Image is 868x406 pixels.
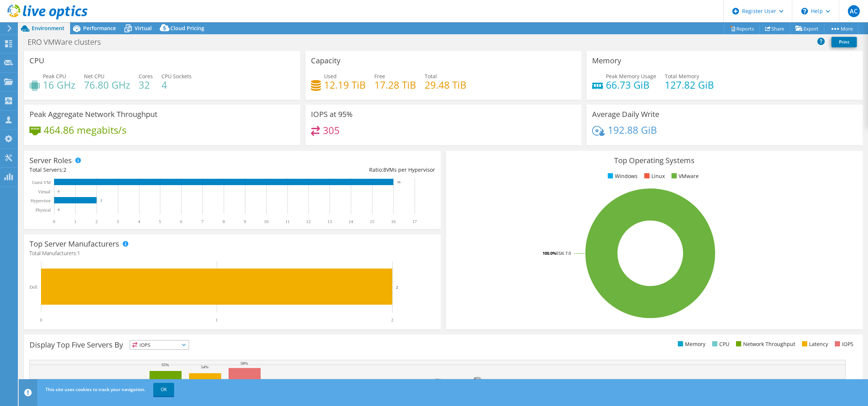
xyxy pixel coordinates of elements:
[734,340,795,348] li: Network Throughput
[43,73,66,80] span: Peak CPU
[240,361,248,365] text: 58%
[724,23,760,34] a: Reports
[425,81,466,89] h4: 29.48 TiB
[29,166,232,174] div: Total Servers:
[43,81,75,89] h4: 16 GHz
[833,340,853,348] li: IOPS
[216,317,218,323] text: 1
[38,189,51,194] text: Virtual
[84,73,104,80] span: Net CPU
[676,340,705,348] li: Memory
[29,156,72,165] h3: Server Roles
[592,57,621,65] h3: Memory
[138,219,140,224] text: 4
[32,180,51,185] text: Guest VM
[58,190,60,193] text: 0
[324,81,366,89] h4: 12.19 TiB
[670,172,699,180] li: VMware
[556,250,571,256] tspan: ESXi 7.0
[170,25,204,32] span: Cloud Pricing
[608,126,657,134] h4: 192.88 GiB
[848,5,860,17] span: AC
[244,219,246,224] text: 9
[83,25,116,32] span: Performance
[391,219,396,224] text: 16
[606,172,638,180] li: Windows
[223,219,225,224] text: 8
[161,362,169,367] text: 55%
[665,81,714,89] h4: 127.82 GiB
[396,285,398,289] text: 2
[161,81,192,89] h4: 4
[412,219,417,224] text: 17
[801,8,808,15] svg: \n
[77,250,80,257] span: 1
[452,156,857,165] h3: Top Operating Systems
[31,198,51,203] text: Hypervisor
[383,166,386,173] span: 8
[425,73,437,80] span: Total
[285,219,290,224] text: 11
[374,81,416,89] h4: 17.28 TiB
[161,73,192,80] span: CPU Sockets
[264,219,268,224] text: 10
[201,365,208,369] text: 54%
[74,219,76,224] text: 1
[32,25,65,32] span: Environment
[606,73,656,80] span: Peak Memory Usage
[139,81,153,89] h4: 32
[29,110,157,118] h3: Peak Aggregate Network Throughput
[311,110,353,118] h3: IOPS at 95%
[53,219,55,224] text: 0
[63,166,66,173] span: 2
[153,383,174,396] a: OK
[374,73,385,80] span: Free
[139,73,153,80] span: Cores
[35,207,51,213] text: Physical
[800,340,828,348] li: Latency
[434,378,441,382] text: 45%
[323,126,340,134] h4: 305
[24,38,112,46] h1: ERO VMWare clusters
[306,219,311,224] text: 12
[29,57,44,65] h3: CPU
[84,81,130,89] h4: 76.80 GHz
[759,23,790,34] a: Share
[349,219,353,224] text: 14
[391,317,393,323] text: 2
[397,180,401,184] text: 16
[100,199,102,202] text: 2
[710,340,729,348] li: CPU
[95,219,98,224] text: 2
[117,219,119,224] text: 3
[135,25,152,32] span: Virtual
[40,317,42,323] text: 0
[29,285,37,290] text: Dell
[790,23,824,34] a: Export
[201,219,204,224] text: 7
[606,81,656,89] h4: 66.73 GiB
[232,166,435,174] div: Ratio: VMs per Hypervisor
[159,219,161,224] text: 5
[831,37,857,47] a: Print
[642,172,665,180] li: Linux
[311,57,340,65] h3: Capacity
[370,219,374,224] text: 15
[180,219,182,224] text: 6
[29,240,119,248] h3: Top Server Manufacturers
[824,23,859,34] a: More
[324,73,337,80] span: Used
[592,110,659,118] h3: Average Daily Write
[45,386,145,393] span: This site uses cookies to track your navigation.
[665,73,699,80] span: Total Memory
[44,126,126,134] h4: 464.86 megabits/s
[29,249,435,257] h4: Total Manufacturers:
[327,219,332,224] text: 13
[130,340,189,349] span: IOPS
[58,208,60,212] text: 0
[474,376,481,380] text: 46%
[542,250,556,256] tspan: 100.0%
